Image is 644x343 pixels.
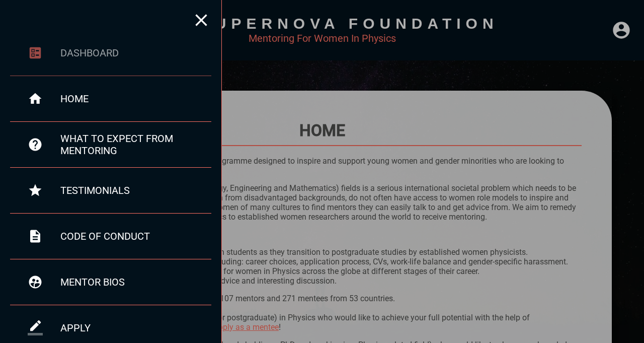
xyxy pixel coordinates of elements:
[60,132,211,157] div: what to expect from mentoring
[60,230,211,242] div: code of conduct
[60,322,211,334] div: apply
[60,184,211,196] div: testimonials
[60,47,211,59] div: dashboard
[60,93,211,105] div: home
[60,276,211,288] div: mentor bios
